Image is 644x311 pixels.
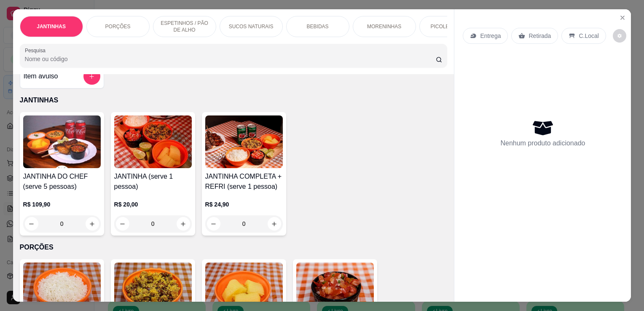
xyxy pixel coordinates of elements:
[23,172,101,192] h4: JANTINHA DO CHEF (serve 5 pessoas)
[23,200,101,209] p: R$ 109,90
[229,23,274,30] p: SUCOS NATURAIS
[37,23,66,30] p: JANTINHAS
[20,242,448,252] p: PORÇÕES
[114,200,192,209] p: R$ 20,00
[23,115,101,168] img: product-image
[616,11,629,24] button: Close
[529,32,551,40] p: Retirada
[160,20,209,33] p: ESPETINHOS / PÃO DE ALHO
[25,55,436,63] input: Pesquisa
[367,23,401,30] p: MORENINHAS
[205,172,283,192] h4: JANTINHA COMPLETA + REFRI (serve 1 pessoa)
[480,32,501,40] p: Entrega
[579,32,598,40] p: C.Local
[24,71,58,81] h4: Item avulso
[307,23,329,30] p: BEBIDAS
[105,23,131,30] p: PORÇÕES
[114,115,192,168] img: product-image
[205,115,283,168] img: product-image
[613,29,626,43] button: decrease-product-quantity
[431,23,471,30] p: PICOLÉS VILELA
[500,138,585,148] p: Nenhum produto adicionado
[25,47,48,54] label: Pesquisa
[205,200,283,209] p: R$ 24,90
[20,95,448,105] p: JANTINHAS
[83,68,100,85] button: add-separate-item
[114,172,192,192] h4: JANTINHA (serve 1 pessoa)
